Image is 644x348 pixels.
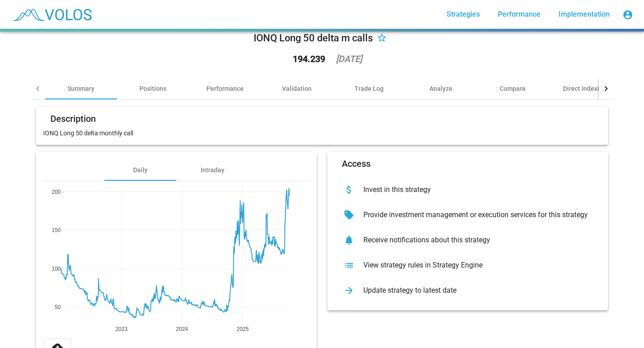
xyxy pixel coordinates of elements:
mat-icon: sell [342,208,356,222]
div: Daily [133,165,148,174]
img: blue_transparent.png [7,3,96,26]
button: View strategy rules in Strategy Engine [335,253,601,278]
div: Analyze [429,84,452,93]
div: 194.239 [293,54,325,63]
button: Update strategy to latest date [335,278,601,303]
mat-card-title: Access [342,159,371,168]
mat-icon: list [342,258,356,272]
button: Receive notifications about this strategy [335,228,601,253]
div: Update strategy to latest date [356,286,594,295]
mat-icon: star_border [376,33,387,44]
span: Performance [498,10,541,18]
div: Compare [500,84,526,93]
div: Receive notifications about this strategy [356,236,594,245]
div: Validation [282,84,312,93]
div: Intraday [201,165,224,174]
div: Summary [67,84,94,93]
mat-icon: notifications [342,233,356,247]
div: Performance [206,84,244,93]
div: View strategy rules in Strategy Engine [356,261,594,270]
div: Invest in this strategy [356,185,594,194]
div: Provide investment management or execution services for this strategy [356,210,594,219]
div: IONQ Long 50 delta m calls [254,31,373,45]
a: Implementation [551,6,617,22]
mat-icon: arrow_forward [342,283,356,298]
a: Performance [491,6,548,22]
a: Strategies [439,6,487,22]
mat-card-title: Description [50,114,96,123]
button: Provide investment management or execution services for this strategy [335,202,601,228]
span: Implementation [559,10,610,18]
div: Direct Indexing [563,84,606,93]
span: Strategies [447,10,480,18]
div: Positions [139,84,166,93]
mat-icon: account_circle [622,9,633,20]
button: Invest in this strategy [335,177,601,202]
mat-icon: attach_money [342,183,356,197]
p: IONQ Long 50 delta monthly call [43,129,601,138]
div: Trade Log [354,84,384,93]
div: [DATE] [336,54,362,63]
